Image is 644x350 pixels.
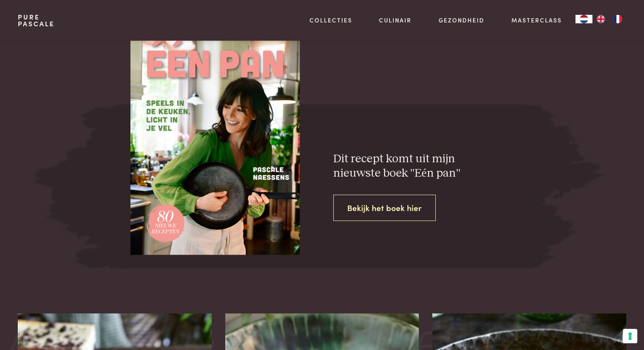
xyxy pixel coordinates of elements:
[130,32,300,255] img: één pan - voorbeeldcover
[575,15,592,23] div: Language
[575,15,626,23] aside: Language selected: Nederlands
[609,15,626,23] a: FR
[310,16,352,25] a: Collecties
[18,14,55,27] a: PurePascale
[592,15,609,23] a: EN
[333,152,525,181] h3: Dit recept komt uit mijn nieuwste boek "Eén pan"
[439,16,484,25] a: Gezondheid
[623,329,637,343] button: Uw voorkeuren voor toestemming voor trackingtechnologieën
[511,16,562,25] a: Masterclass
[333,194,436,221] a: Bekijk het boek hier
[379,16,412,25] a: Culinair
[575,15,592,23] a: NL
[592,15,626,23] ul: Language list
